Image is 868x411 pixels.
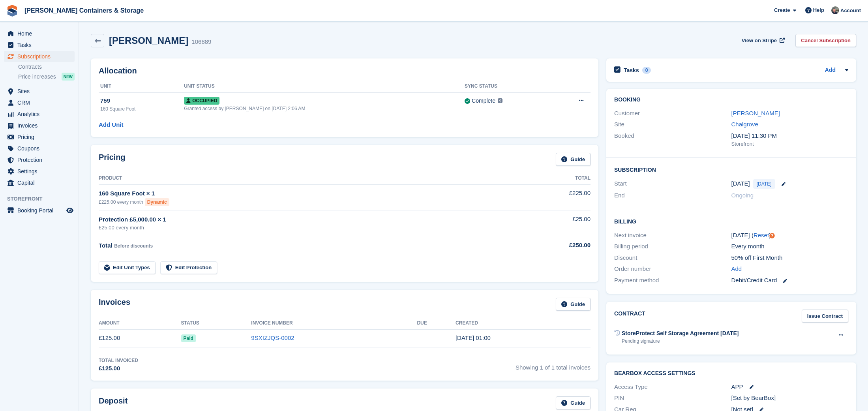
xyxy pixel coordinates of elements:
[515,241,591,250] div: £250.00
[109,35,188,46] h2: [PERSON_NAME]
[4,51,75,62] a: menu
[17,177,65,188] span: Capital
[614,191,731,200] div: End
[731,140,848,148] div: Storefront
[515,184,591,210] td: £225.00
[556,298,591,311] a: Guide
[731,179,750,188] time: 2025-09-08 00:00:00 UTC
[191,38,211,47] div: 106889
[813,6,824,14] span: Help
[4,177,75,188] a: menu
[614,120,731,129] div: Site
[742,37,777,45] span: View on Stripe
[99,198,515,206] div: £225.00 every month
[515,210,591,236] td: £25.00
[99,364,138,373] div: £125.00
[731,253,848,263] div: 50% off First Month
[99,80,184,93] th: Unit
[624,67,639,74] h2: Tasks
[556,396,591,409] a: Guide
[614,394,731,403] div: PIN
[99,396,127,409] h2: Deposit
[100,96,184,105] div: 759
[17,166,65,177] span: Settings
[7,195,79,203] span: Storefront
[184,97,219,105] span: Occupied
[614,265,731,274] div: Order number
[802,310,848,323] a: Issue Contract
[4,154,75,165] a: menu
[251,317,417,330] th: Invoice Number
[456,317,591,330] th: Created
[731,394,848,403] div: [Set by BearBox]
[99,215,515,224] div: Protection £5,000.00 × 1
[17,97,65,108] span: CRM
[753,179,775,189] span: [DATE]
[4,120,75,131] a: menu
[472,97,495,105] div: Complete
[181,334,196,342] span: Paid
[160,261,217,274] a: Edit Protection
[622,338,739,345] div: Pending signature
[4,39,75,51] a: menu
[614,217,848,225] h2: Billing
[17,143,65,154] span: Coupons
[642,67,651,74] div: 0
[17,131,65,143] span: Pricing
[99,172,515,185] th: Product
[515,172,591,185] th: Total
[456,334,491,341] time: 2025-09-08 00:00:03 UTC
[4,28,75,39] a: menu
[614,276,731,285] div: Payment method
[614,310,645,323] h2: Contract
[99,153,126,166] h2: Pricing
[251,334,294,341] a: 9SXIZJQS-0002
[21,4,147,17] a: [PERSON_NAME] Containers & Storage
[614,242,731,251] div: Billing period
[731,383,848,392] div: APP
[17,120,65,131] span: Invoices
[731,231,848,240] div: [DATE] ( )
[99,120,123,129] a: Add Unit
[739,34,786,47] a: View on Stripe
[99,357,138,364] div: Total Invoiced
[614,383,731,392] div: Access Type
[4,166,75,177] a: menu
[614,109,731,118] div: Customer
[622,329,739,338] div: StoreProtect Self Storage Agreement [DATE]
[114,243,153,249] span: Before discounts
[731,110,780,116] a: [PERSON_NAME]
[65,206,75,215] a: Preview store
[754,232,769,238] a: Reset
[99,317,181,330] th: Amount
[4,143,75,154] a: menu
[774,6,790,14] span: Create
[840,7,861,15] span: Account
[731,192,754,199] span: Ongoing
[145,198,169,206] div: Dynamic
[731,131,848,141] div: [DATE] 11:30 PM
[17,28,65,39] span: Home
[825,66,836,75] a: Add
[99,261,156,274] a: Edit Unit Types
[99,329,181,347] td: £125.00
[6,5,18,17] img: stora-icon-8386f47178a22dfd0bd8f6a31ec36ba5ce8667c1dd55bd0f319d3a0aa187defe.svg
[18,72,75,81] a: Price increases NEW
[17,205,65,216] span: Booking Portal
[99,242,112,249] span: Total
[831,6,839,14] img: Adam Greenhalgh
[516,357,591,373] span: Showing 1 of 1 total invoices
[4,205,75,216] a: menu
[498,98,502,103] img: icon-info-grey-7440780725fd019a000dd9b08b2336e03edf1995a4989e88bcd33f0948082b44.svg
[17,51,65,62] span: Subscriptions
[731,276,848,285] div: Debit/Credit Card
[417,317,455,330] th: Due
[614,231,731,240] div: Next invoice
[99,298,130,311] h2: Invoices
[17,39,65,51] span: Tasks
[99,224,515,232] div: £25.00 every month
[184,80,465,93] th: Unit Status
[614,179,731,189] div: Start
[4,86,75,97] a: menu
[731,121,758,128] a: Chalgrove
